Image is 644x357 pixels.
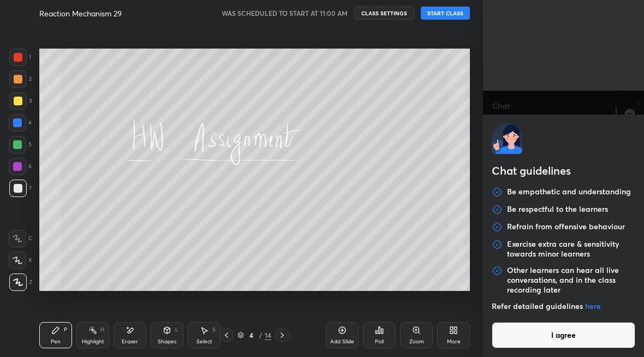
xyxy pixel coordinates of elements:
[9,92,32,110] div: 3
[259,332,263,338] div: /
[492,322,635,348] button: I agree
[51,339,61,344] div: Pen
[100,327,104,332] div: H
[447,339,461,344] div: More
[9,230,32,247] div: C
[158,339,176,344] div: Shapes
[212,327,216,332] div: S
[265,330,271,340] div: 14
[82,339,104,344] div: Highlight
[507,187,631,198] p: Be empathetic and understanding
[585,301,601,311] a: here
[122,339,138,344] div: Eraser
[507,222,625,233] p: Refrain from offensive behaviour
[421,7,470,20] button: START CLASS
[492,301,635,311] p: Refer detailed guidelines
[492,163,635,181] h2: Chat guidelines
[9,136,32,153] div: 5
[9,114,32,132] div: 4
[196,339,212,344] div: Select
[64,327,67,332] div: P
[39,8,122,19] h4: Reaction Mechanism 29
[9,70,32,88] div: 2
[222,8,348,18] h5: WAS SCHEDULED TO START AT 11:00 AM
[507,239,635,259] p: Exercise extra care & sensitivity towards minor learners
[507,204,608,215] p: Be respectful to the learners
[409,339,424,344] div: Zoom
[9,158,32,175] div: 6
[9,273,32,291] div: Z
[354,7,414,20] button: CLASS SETTINGS
[175,327,178,332] div: L
[375,339,384,344] div: Poll
[9,49,31,66] div: 1
[9,180,32,197] div: 7
[246,332,257,338] div: 4
[9,252,32,269] div: X
[507,265,635,295] p: Other learners can hear all live conversations, and in the class recording later
[330,339,354,344] div: Add Slide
